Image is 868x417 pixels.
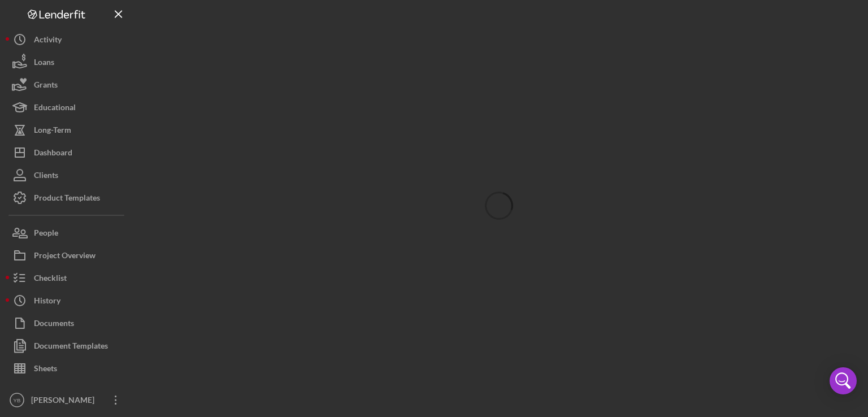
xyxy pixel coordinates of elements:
button: Checklist [6,267,130,289]
div: Dashboard [34,141,72,167]
button: Activity [6,28,130,51]
button: Clients [6,164,130,186]
div: Document Templates [34,335,108,360]
button: Educational [6,96,130,119]
button: History [6,289,130,312]
div: Long-Term [34,119,71,144]
div: Sheets [34,357,57,383]
button: Sheets [6,357,130,380]
button: Loans [6,51,130,73]
div: Grants [34,73,58,99]
button: Documents [6,312,130,335]
div: Product Templates [34,186,100,212]
div: Open Intercom Messenger [830,367,857,394]
div: Activity [34,28,62,54]
div: Loans [34,51,54,76]
button: Document Templates [6,335,130,357]
div: Clients [34,164,58,189]
div: Documents [34,312,74,337]
button: Product Templates [6,186,130,209]
button: Long-Term [6,119,130,141]
div: Checklist [34,267,67,292]
div: People [34,221,58,247]
div: [PERSON_NAME] [28,389,102,414]
button: People [6,221,130,244]
div: History [34,289,60,315]
text: YB [14,397,21,403]
button: Grants [6,73,130,96]
button: Project Overview [6,244,130,267]
div: Educational [34,96,76,121]
div: Project Overview [34,244,96,270]
button: Dashboard [6,141,130,164]
button: YB[PERSON_NAME] [6,389,130,411]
